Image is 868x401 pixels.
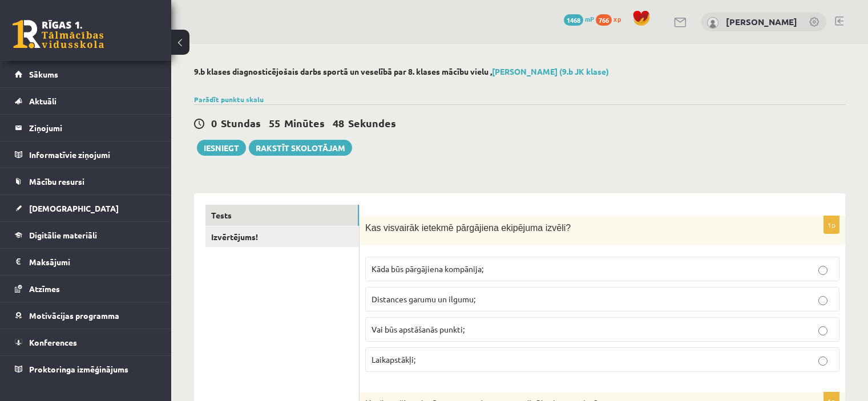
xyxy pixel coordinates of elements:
[15,61,157,87] a: Sākums
[15,195,157,221] a: [DEMOGRAPHIC_DATA]
[29,364,128,374] span: Proktoringa izmēģinājums
[707,17,718,29] img: Jānis Tāre
[29,115,157,141] legend: Ziņojumi
[29,337,77,347] span: Konferences
[15,88,157,114] a: Aktuāli
[372,264,483,274] span: Kāda būs pārgājiena kompānija;
[15,276,157,302] a: Atzīmes
[221,116,261,129] span: Stundas
[818,357,827,366] input: Laikapstākļi;
[29,230,97,240] span: Digitālie materiāli
[29,283,60,294] span: Atzīmes
[333,116,344,129] span: 48
[29,310,119,321] span: Motivācijas programma
[29,249,157,275] legend: Maksājumi
[372,294,475,304] span: Distances garumu un ilgumu;
[205,205,359,226] a: Tests
[823,216,839,234] p: 1p
[348,116,396,129] span: Sekundes
[818,266,827,275] input: Kāda būs pārgājiena kompānija;
[29,69,58,79] span: Sākums
[15,168,157,195] a: Mācību resursi
[15,222,157,248] a: Digitālie materiāli
[492,66,609,76] a: [PERSON_NAME] (9.b JK klase)
[29,141,157,168] legend: Informatīvie ziņojumi
[564,14,583,26] span: 1468
[564,14,594,23] a: 1468 mP
[197,140,246,156] button: Iesniegt
[211,116,217,129] span: 0
[15,115,157,141] a: Ziņojumi
[726,16,797,27] a: [PERSON_NAME]
[365,223,571,233] span: Kas visvairāk ietekmē pārgājiena ekipējuma izvēli?
[269,116,280,129] span: 55
[29,96,56,106] span: Aktuāli
[249,140,352,156] a: Rakstīt skolotājam
[372,324,465,334] span: Vai būs apstāšanās punkti;
[15,249,157,275] a: Maksājumi
[372,354,415,364] span: Laikapstākļi;
[15,356,157,382] a: Proktoringa izmēģinājums
[13,20,104,48] a: Rīgas 1. Tālmācības vidusskola
[205,226,359,248] a: Izvērtējums!
[818,296,827,305] input: Distances garumu un ilgumu;
[818,326,827,335] input: Vai būs apstāšanās punkti;
[613,14,621,23] span: xp
[29,176,84,187] span: Mācību resursi
[15,329,157,355] a: Konferences
[29,203,119,213] span: [DEMOGRAPHIC_DATA]
[596,14,627,23] a: 766 xp
[15,141,157,168] a: Informatīvie ziņojumi
[15,302,157,329] a: Motivācijas programma
[194,95,264,104] a: Parādīt punktu skalu
[194,67,845,76] h2: 9.b klases diagnosticējošais darbs sportā un veselībā par 8. klases mācību vielu ,
[585,14,594,23] span: mP
[284,116,325,129] span: Minūtes
[596,14,612,26] span: 766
